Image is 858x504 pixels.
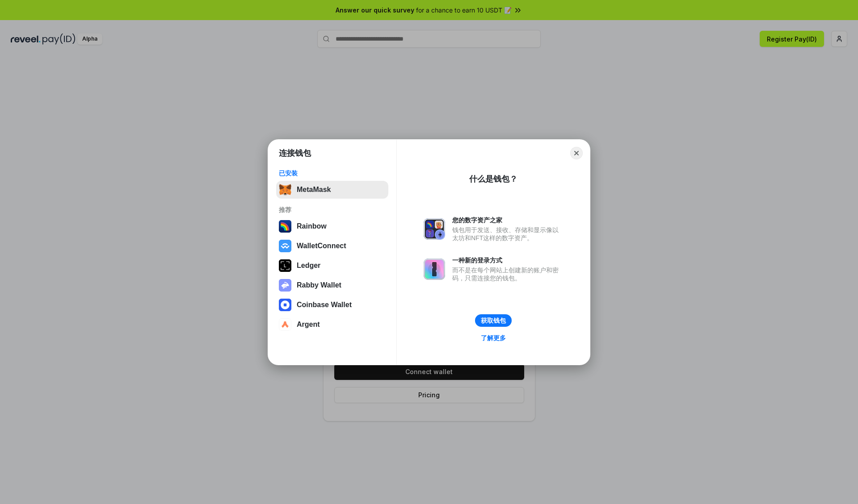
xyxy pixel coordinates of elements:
[469,174,517,184] div: 什么是钱包？
[276,316,388,333] button: Argent
[276,276,388,294] button: Rabby Wallet
[297,186,331,194] div: MetaMask
[297,222,327,230] div: Rainbow
[452,266,563,282] div: 而不是在每个网站上创建新的账户和密码，只需连接您的钱包。
[297,321,320,329] div: Argent
[297,301,352,309] div: Coinbase Wallet
[276,296,388,314] button: Coinbase Wallet
[279,299,291,311] img: svg+xml,%3Csvg%20width%3D%2228%22%20height%3D%2228%22%20viewBox%3D%220%200%2028%2028%22%20fill%3D...
[475,332,511,344] a: 了解更多
[570,147,583,159] button: Close
[276,257,388,275] button: Ledger
[424,218,445,240] img: svg+xml,%3Csvg%20xmlns%3D%22http%3A%2F%2Fwww.w3.org%2F2000%2Fsvg%22%20fill%3D%22none%22%20viewBox...
[424,258,445,280] img: svg+xml,%3Csvg%20xmlns%3D%22http%3A%2F%2Fwww.w3.org%2F2000%2Fsvg%22%20fill%3D%22none%22%20viewBox...
[297,281,341,289] div: Rabby Wallet
[475,314,512,327] button: 获取钱包
[276,217,388,235] button: Rainbow
[279,279,291,292] img: svg+xml,%3Csvg%20xmlns%3D%22http%3A%2F%2Fwww.w3.org%2F2000%2Fsvg%22%20fill%3D%22none%22%20viewBox...
[452,256,563,264] div: 一种新的登录方式
[276,237,388,255] button: WalletConnect
[279,259,291,272] img: svg+xml,%3Csvg%20xmlns%3D%22http%3A%2F%2Fwww.w3.org%2F2000%2Fsvg%22%20width%3D%2228%22%20height%3...
[297,262,320,270] div: Ledger
[481,334,506,342] div: 了解更多
[279,169,386,177] div: 已安装
[452,226,563,242] div: 钱包用于发送、接收、存储和显示像以太坊和NFT这样的数字资产。
[452,216,563,224] div: 您的数字资产之家
[279,183,291,196] img: svg+xml,%3Csvg%20fill%3D%22none%22%20height%3D%2233%22%20viewBox%3D%220%200%2035%2033%22%20width%...
[297,242,346,250] div: WalletConnect
[481,317,506,325] div: 获取钱包
[279,318,291,331] img: svg+xml,%3Csvg%20width%3D%2228%22%20height%3D%2228%22%20viewBox%3D%220%200%2028%2028%22%20fill%3D...
[279,220,291,233] img: svg+xml,%3Csvg%20width%3D%22120%22%20height%3D%22120%22%20viewBox%3D%220%200%20120%20120%22%20fil...
[279,240,291,252] img: svg+xml,%3Csvg%20width%3D%2228%22%20height%3D%2228%22%20viewBox%3D%220%200%2028%2028%22%20fill%3D...
[276,181,388,199] button: MetaMask
[279,206,386,214] div: 推荐
[279,148,311,158] h1: 连接钱包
